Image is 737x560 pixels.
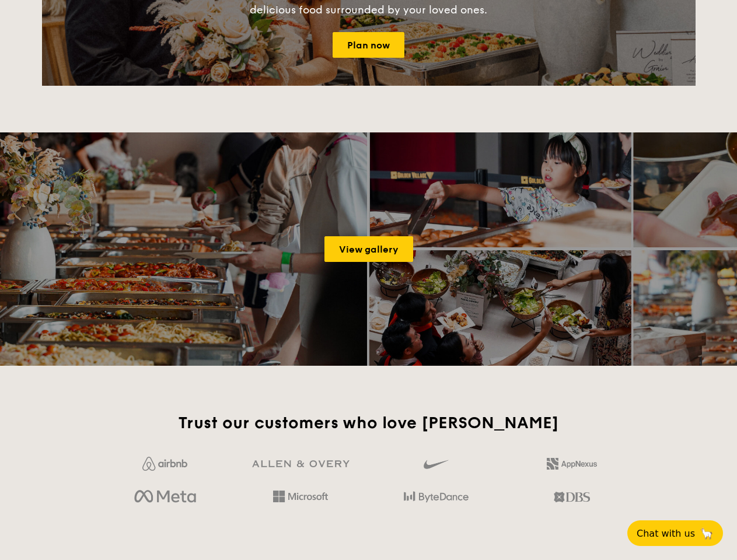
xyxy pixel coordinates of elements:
[547,458,597,470] img: 2L6uqdT+6BmeAFDfWP11wfMG223fXktMZIL+i+lTG25h0NjUBKOYhdW2Kn6T+C0Q7bASH2i+1JIsIulPLIv5Ss6l0e291fRVW...
[424,454,448,474] img: gdlseuq06himwAAAABJRU5ErkJggg==
[333,32,404,58] a: Plan now
[252,460,350,468] img: GRg3jHAAAAABJRU5ErkJggg==
[142,457,187,471] img: Jf4Dw0UUCKFd4aYAAAAASUVORK5CYII=
[637,528,695,539] span: Chat with us
[700,527,714,540] span: 🦙
[273,491,328,502] img: Hd4TfVa7bNwuIo1gAAAAASUVORK5CYII=
[102,412,635,433] h2: Trust our customers who love [PERSON_NAME]
[554,487,589,507] img: dbs.a5bdd427.png
[404,487,469,507] img: bytedance.dc5c0c88.png
[324,236,413,262] a: View gallery
[627,520,723,546] button: Chat with us🦙
[134,487,195,507] img: meta.d311700b.png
